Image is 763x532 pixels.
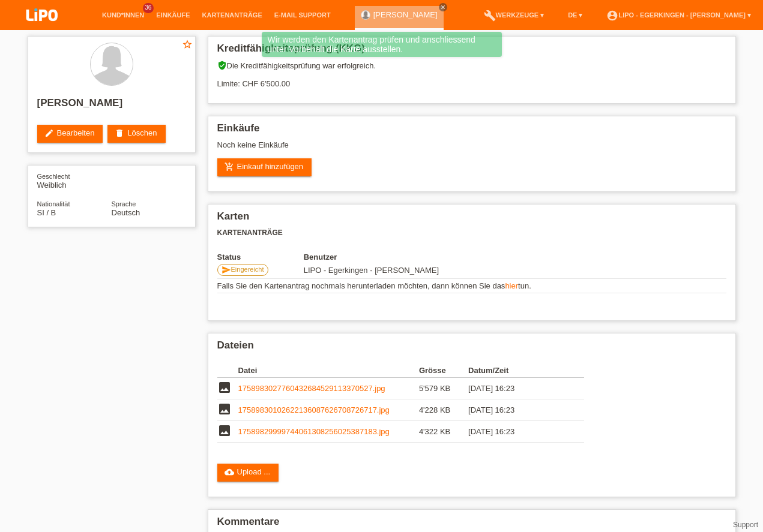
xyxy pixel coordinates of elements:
td: [DATE] 16:23 [468,421,567,443]
a: [PERSON_NAME] [373,10,438,19]
i: verified_user [217,61,227,70]
a: buildWerkzeuge ▾ [478,11,550,19]
th: Benutzer [304,253,507,262]
a: account_circleLIPO - Egerkingen - [PERSON_NAME] ▾ [600,11,757,19]
span: Nationalität [37,200,70,208]
span: Sprache [112,200,136,208]
h2: Dateien [217,339,726,357]
i: close [440,4,446,10]
h3: Kartenanträge [217,229,726,238]
td: 4'228 KB [419,399,468,421]
a: Kartenanträge [196,11,268,19]
i: send [222,265,231,275]
i: cloud_upload [225,467,234,477]
i: build [484,10,496,22]
a: close [439,3,447,11]
a: E-Mail Support [268,11,337,19]
td: Falls Sie den Kartenantrag nochmals herunterladen möchten, dann können Sie das tun. [217,279,726,293]
td: [DATE] 16:23 [468,378,567,399]
i: image [217,423,232,438]
a: 17589830102622136087626708726717.jpg [238,405,390,414]
i: account_circle [606,10,618,22]
td: 5'579 KB [419,378,468,399]
td: [DATE] 16:23 [468,399,567,421]
a: deleteLöschen [107,125,165,143]
a: LIPO pay [12,25,72,34]
i: image [217,402,232,416]
span: Eingereicht [231,266,264,273]
span: Geschlecht [37,173,70,180]
i: edit [44,128,54,138]
div: Die Kreditfähigkeitsprüfung war erfolgreich. Limite: CHF 6'500.00 [217,61,726,97]
a: hier [505,281,518,290]
a: editBearbeiten [37,125,103,143]
span: 36 [143,3,154,13]
a: 1758983027760432684529113370527.jpg [238,384,385,393]
span: Slowenien / B / 06.05.2014 [37,208,56,217]
div: Noch keine Einkäufe [217,140,726,158]
span: 27.09.2025 [304,266,439,275]
div: Weiblich [37,172,112,190]
th: Datum/Zeit [468,363,567,378]
td: 4'322 KB [419,421,468,443]
a: Einkäufe [150,11,196,19]
i: image [217,380,232,395]
a: DE ▾ [562,11,588,19]
a: 17589829999744061308256025387183.jpg [238,427,390,436]
i: add_shopping_cart [225,162,234,172]
div: Wir werden den Kartenantrag prüfen und anschliessend unter Vorbehalt die Karte ausstellen. [262,32,502,57]
th: Datei [238,363,419,378]
h2: [PERSON_NAME] [37,97,186,115]
a: cloud_uploadUpload ... [217,464,279,482]
span: Deutsch [112,208,140,217]
i: delete [115,128,124,138]
h2: Karten [217,211,726,229]
a: add_shopping_cartEinkauf hinzufügen [217,158,312,176]
th: Status [217,253,304,262]
h2: Einkäufe [217,122,726,140]
th: Grösse [419,363,468,378]
a: Support [733,521,758,529]
a: Kund*innen [96,11,150,19]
